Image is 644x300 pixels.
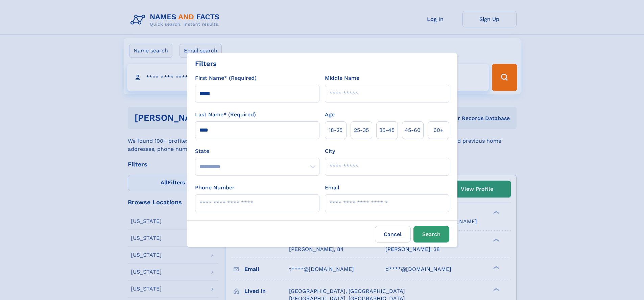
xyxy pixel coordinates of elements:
[379,126,395,134] span: 35‑45
[405,126,421,134] span: 45‑60
[329,126,342,134] span: 18‑25
[325,111,335,119] label: Age
[325,184,339,192] label: Email
[354,126,369,134] span: 25‑35
[195,74,257,82] label: First Name* (Required)
[325,147,335,155] label: City
[433,126,444,134] span: 60+
[195,111,256,119] label: Last Name* (Required)
[195,184,235,192] label: Phone Number
[195,147,319,155] label: State
[195,59,217,69] div: Filters
[375,226,411,243] label: Cancel
[413,226,449,243] button: Search
[325,74,359,82] label: Middle Name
